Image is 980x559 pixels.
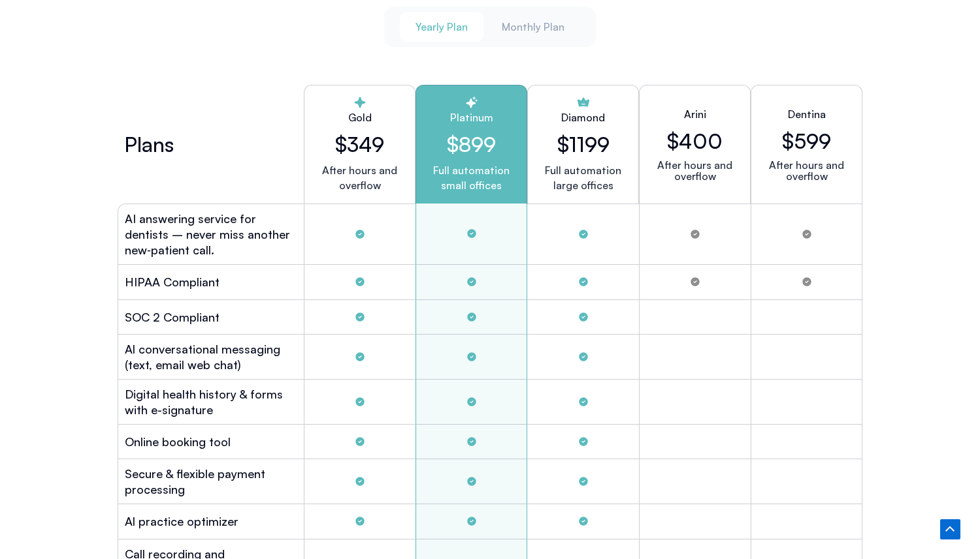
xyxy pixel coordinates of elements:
[545,163,621,193] p: Full automation large offices
[667,128,723,153] h2: $400
[124,136,174,152] h2: Plans
[125,386,297,417] h2: Digital health history & forms with e-signature
[125,211,297,258] h2: AI answering service for dentists – never miss another new‑patient call.
[427,132,516,157] h2: $899
[125,274,220,290] h2: HIPAA Compliant
[561,110,605,125] h2: Diamond
[684,106,706,122] h2: Arini
[315,163,404,193] p: After hours and overflow
[557,132,610,157] h2: $1199
[427,163,516,193] p: Full automation small offices
[315,132,404,157] h2: $349
[315,110,404,125] h2: Gold
[125,309,220,325] h2: SOC 2 Compliant
[762,160,851,182] p: After hours and overflow
[427,110,516,125] h2: Platinum
[416,20,468,34] span: Yearly Plan
[125,341,297,372] h2: Al conversational messaging (text, email web chat)
[502,20,564,34] span: Monthly Plan
[125,513,238,529] h2: Al practice optimizer
[125,434,231,449] h2: Online booking tool
[650,160,740,182] p: After hours and overflow
[125,466,297,497] h2: Secure & flexible payment processing
[782,128,831,153] h2: $599
[788,106,826,122] h2: Dentina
